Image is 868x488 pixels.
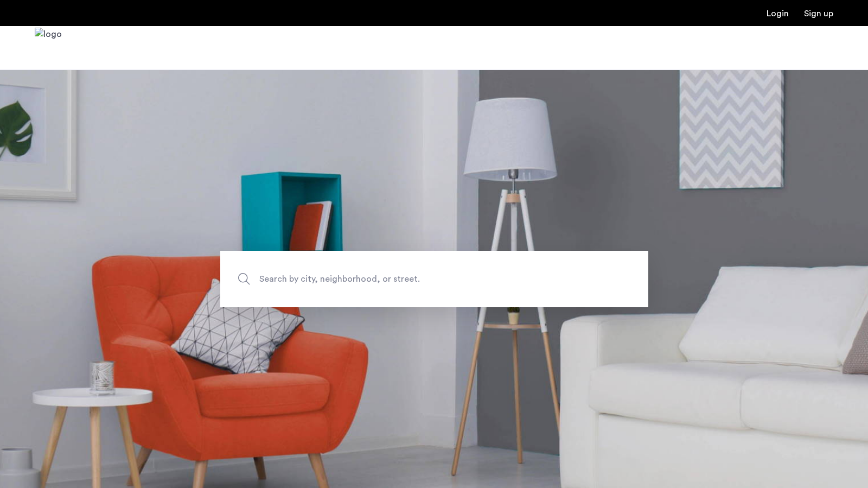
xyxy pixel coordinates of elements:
input: Apartment Search [220,251,648,307]
img: logo [35,28,62,68]
a: Login [767,9,789,18]
span: Search by city, neighborhood, or street. [259,271,559,286]
a: Registration [804,9,833,18]
a: Cazamio Logo [35,28,62,68]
